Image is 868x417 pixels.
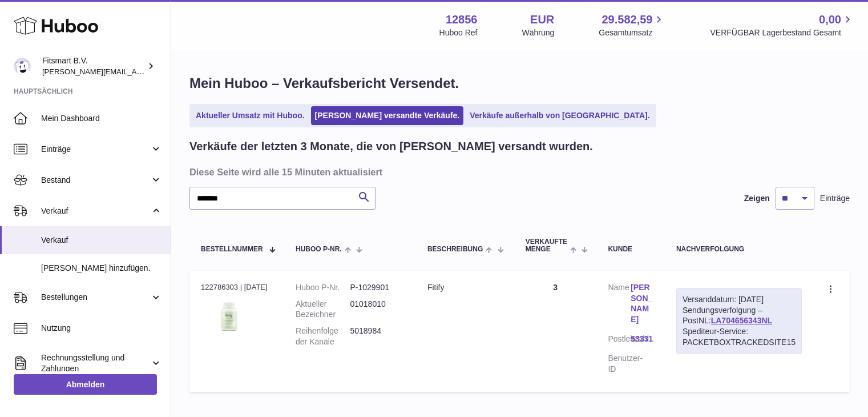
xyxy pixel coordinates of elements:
[201,296,258,336] img: 128561739542540.png
[296,282,350,293] dt: Huboo P-Nr.
[42,67,229,76] span: [PERSON_NAME][EMAIL_ADDRESS][DOMAIN_NAME]
[189,166,847,178] h3: Diese Seite wird alle 15 Minuten aktualisiert
[42,55,145,77] div: Fitsmart B.V.
[683,326,796,348] div: Spediteur-Service: PACKETBOXTRACKEDSITE15
[608,282,631,328] dt: Name
[14,374,157,395] a: Abmelden
[201,282,273,292] div: 122786303 | [DATE]
[711,316,772,325] a: LA704656343NL
[201,246,263,253] span: Bestellnummer
[608,246,653,253] div: Kunde
[41,175,150,186] span: Bestand
[350,282,404,293] dd: P-1029901
[601,12,652,27] span: 29.582,59
[350,326,404,347] dd: 5018984
[820,193,850,204] span: Einträge
[608,334,631,347] dt: Postleitzahl
[41,206,150,216] span: Verkauf
[41,113,162,124] span: Mein Dashboard
[599,27,665,38] span: Gesamtumsatz
[599,12,665,38] a: 29.582,59 Gesamtumsatz
[683,294,796,305] div: Versanddatum: [DATE]
[744,193,770,204] label: Zeigen
[819,12,841,27] span: 0,00
[427,246,483,253] span: Beschreibung
[192,106,309,125] a: Aktueller Umsatz mit Huboo.
[311,106,464,125] a: [PERSON_NAME] versandte Verkäufe.
[608,353,631,375] dt: Benutzer-ID
[514,271,597,392] td: 3
[631,334,653,344] a: 53331
[41,352,150,374] span: Rechnungsstellung und Zahlungen
[41,292,150,303] span: Bestellungen
[41,144,150,155] span: Einträge
[446,12,478,27] strong: 12856
[41,323,162,334] span: Nutzung
[710,12,854,38] a: 0,00 VERFÜGBAR Lagerbestand Gesamt
[189,139,593,154] h2: Verkäufe der letzten 3 Monate, die von [PERSON_NAME] versandt wurden.
[676,288,802,354] div: Sendungsverfolgung – PostNL:
[14,58,31,75] img: jonathan@leaderoo.com
[439,27,478,38] div: Huboo Ref
[676,246,802,253] div: Nachverfolgung
[710,27,854,38] span: VERFÜGBAR Lagerbestand Gesamt
[296,299,350,320] dt: Aktueller Bezeichner
[530,12,554,27] strong: EUR
[631,282,653,326] a: [PERSON_NAME]
[189,74,850,93] h1: Mein Huboo – Verkaufsbericht Versendet.
[296,246,342,253] span: Huboo P-Nr.
[526,238,567,253] span: Verkaufte Menge
[350,299,404,320] dd: 01018010
[522,27,555,38] div: Währung
[41,263,162,274] span: [PERSON_NAME] hinzufügen.
[41,235,162,246] span: Verkauf
[427,282,503,293] div: Fitify
[466,106,653,125] a: Verkäufe außerhalb von [GEOGRAPHIC_DATA].
[296,326,350,347] dt: Reihenfolge der Kanäle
